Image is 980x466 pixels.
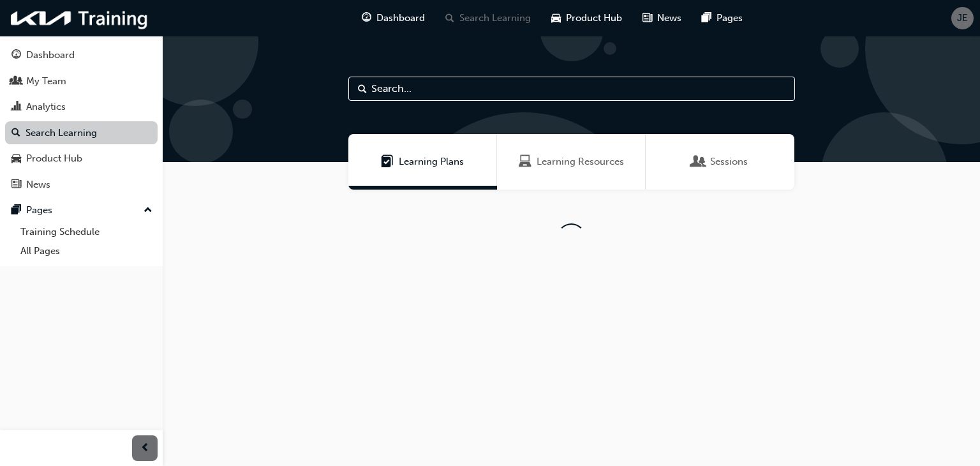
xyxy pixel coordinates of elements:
[381,154,394,169] span: Learning Plans
[399,154,464,169] span: Learning Plans
[362,10,371,26] span: guage-icon
[15,241,158,261] a: All Pages
[5,147,158,170] a: Product Hub
[11,76,21,87] span: people-icon
[692,154,705,169] span: Sessions
[26,48,75,63] div: Dashboard
[358,82,367,96] span: Search
[5,95,158,119] a: Analytics
[551,10,561,26] span: car-icon
[646,134,794,190] a: SessionsSessions
[642,10,652,26] span: news-icon
[957,11,968,26] span: JE
[5,199,158,222] button: Pages
[376,11,425,26] span: Dashboard
[519,154,531,169] span: Learning Resources
[710,154,748,169] span: Sessions
[15,222,158,242] a: Training Schedule
[537,154,624,169] span: Learning Resources
[459,11,531,26] span: Search Learning
[445,10,454,26] span: search-icon
[26,203,52,218] div: Pages
[5,70,158,93] a: My Team
[435,5,541,31] a: search-iconSearch Learning
[6,5,153,31] img: kia-training
[352,5,435,31] a: guage-iconDashboard
[26,151,82,166] div: Product Hub
[11,205,21,216] span: pages-icon
[26,177,50,192] div: News
[657,11,681,26] span: News
[348,77,795,101] input: Search...
[348,134,497,190] a: Learning PlansLearning Plans
[26,100,66,114] div: Analytics
[702,10,711,26] span: pages-icon
[632,5,692,31] a: news-iconNews
[566,11,622,26] span: Product Hub
[11,179,21,191] span: news-icon
[951,7,974,29] button: JE
[11,50,21,61] span: guage-icon
[26,74,66,89] div: My Team
[11,153,21,165] span: car-icon
[11,101,21,113] span: chart-icon
[5,121,158,145] a: Search Learning
[144,202,152,219] span: up-icon
[716,11,743,26] span: Pages
[5,173,158,197] a: News
[541,5,632,31] a: car-iconProduct Hub
[5,43,158,67] a: Dashboard
[497,134,646,190] a: Learning ResourcesLearning Resources
[140,440,150,456] span: prev-icon
[692,5,753,31] a: pages-iconPages
[5,41,158,199] button: DashboardMy TeamAnalyticsSearch LearningProduct HubNews
[11,128,20,139] span: search-icon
